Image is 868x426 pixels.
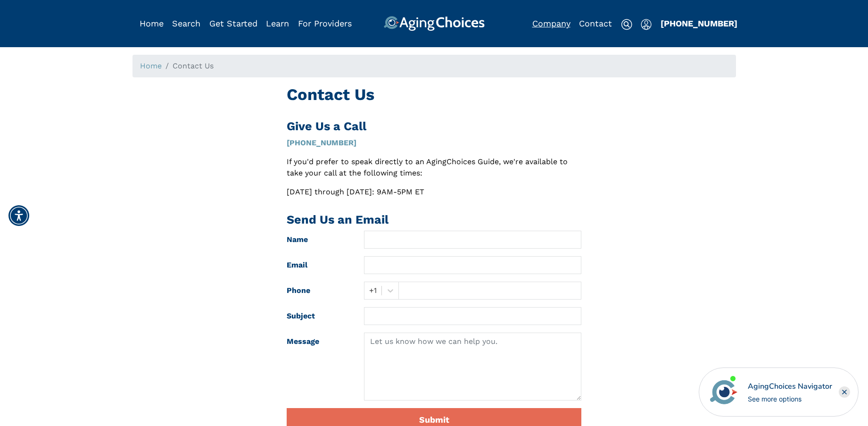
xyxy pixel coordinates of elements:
h2: Give Us a Call [287,119,581,134]
div: Popover trigger [641,16,652,31]
a: [PHONE_NUMBER] [287,138,356,147]
label: Message [280,333,357,401]
nav: breadcrumb [132,55,736,77]
img: user-icon.svg [641,19,652,30]
p: [DATE] through [DATE]: 9AM-5PM ET [287,186,581,198]
img: search-icon.svg [621,19,632,30]
h1: Contact Us [287,85,581,104]
a: Home [140,18,164,28]
div: Accessibility Menu [8,205,29,226]
label: Email [280,256,357,274]
label: Subject [280,307,357,325]
a: Home [140,61,162,70]
p: If you'd prefer to speak directly to an AgingChoices Guide, we're available to take your call at ... [287,156,581,179]
a: For Providers [298,18,352,28]
img: avatar [708,376,740,408]
div: AgingChoices Navigator [748,381,832,392]
a: [PHONE_NUMBER] [661,18,737,28]
div: Close [839,386,850,398]
a: Learn [266,18,289,28]
a: Company [532,18,570,28]
a: Get Started [209,18,257,28]
label: Name [280,231,357,249]
a: Search [172,18,200,28]
div: Popover trigger [172,16,200,31]
h2: Send Us an Email [287,213,581,227]
a: Contact [579,18,612,28]
div: See more options [748,394,832,404]
label: Phone [280,282,357,300]
span: Contact Us [173,61,214,70]
img: AgingChoices [383,16,484,31]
